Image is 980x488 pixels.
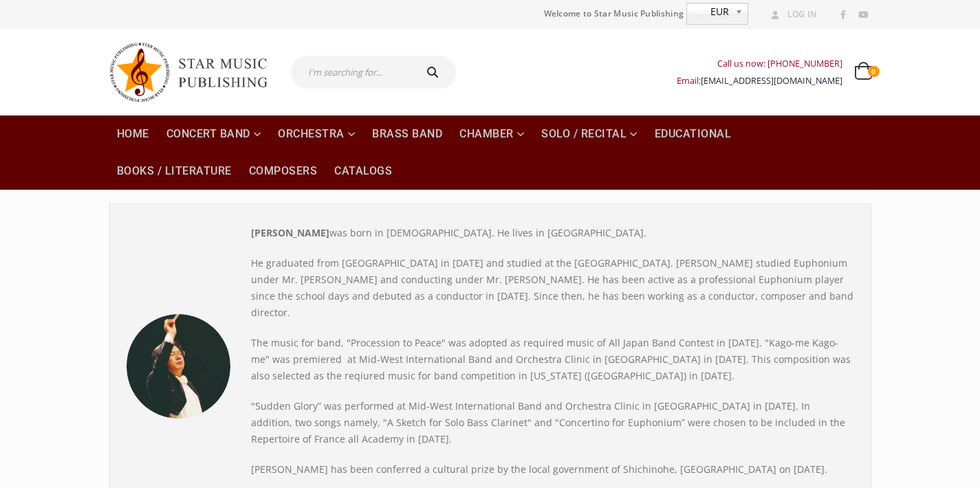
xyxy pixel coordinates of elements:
[270,115,363,153] a: Orchestra
[544,3,684,24] span: Welcome to Star Music Publishing
[251,255,854,321] p: He graduated from [GEOGRAPHIC_DATA] in [DATE] and studied at the [GEOGRAPHIC_DATA]. [PERSON_NAME]...
[109,36,281,109] img: Star Music Publishing
[251,398,854,447] p: "Sudden Glory” was performed at Mid-West International Band and Orchestra Clinic in [GEOGRAPHIC_D...
[291,56,413,89] input: I'm searching for...
[677,55,842,72] div: Call us now: [PHONE_NUMBER]
[109,115,157,153] a: Home
[766,5,817,23] a: Log In
[251,226,329,239] strong: [PERSON_NAME]
[127,314,230,418] img: akira-toda
[687,3,730,20] span: EUR
[251,335,854,384] p: The music for band, "Procession to Peace" was adopted as required music of All Japan Band Contest...
[251,225,854,241] p: was born in [DEMOGRAPHIC_DATA]. He lives in [GEOGRAPHIC_DATA].
[241,153,326,190] a: Composers
[646,115,740,153] a: Educational
[413,56,457,89] button: Search
[251,461,854,478] p: [PERSON_NAME] has been conferred a cultural prize by the local government of Shichinohe, [GEOGRAP...
[451,115,532,153] a: Chamber
[158,115,270,153] a: Concert Band
[868,66,879,77] span: 0
[834,6,852,24] a: Facebook
[326,153,400,190] a: Catalogs
[109,153,240,190] a: Books / Literature
[854,6,872,24] a: Youtube
[701,75,842,87] a: [EMAIL_ADDRESS][DOMAIN_NAME]
[677,72,842,89] div: Email:
[364,115,450,153] a: Brass Band
[533,115,646,153] a: Solo / Recital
